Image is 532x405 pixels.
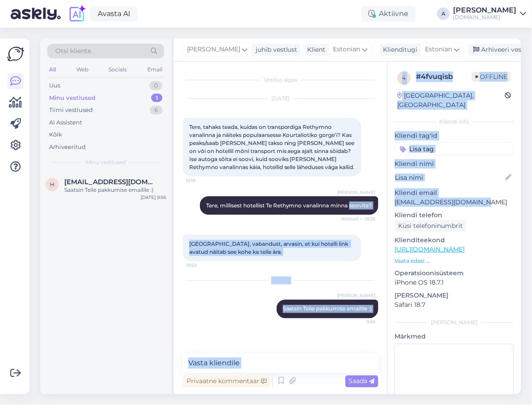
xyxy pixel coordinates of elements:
[395,211,514,220] p: Kliendi telefon
[304,45,326,54] div: Klient
[342,319,376,326] span: 9:56
[145,64,164,75] div: Email
[49,81,60,90] div: Uus
[395,278,514,287] p: iPhone OS 18.7.1
[416,71,472,82] div: # 4fvuqisb
[380,45,418,54] div: Klienditugi
[403,74,406,81] span: 4
[107,64,129,75] div: Socials
[151,94,162,103] div: 1
[86,158,126,166] span: Minu vestlused
[68,4,87,23] img: explore-ai
[187,45,240,54] span: [PERSON_NAME]
[395,245,465,253] a: [URL][DOMAIN_NAME]
[453,7,517,14] div: [PERSON_NAME]
[64,186,166,194] div: Saatsin Teile pakkumise emailile :)
[186,262,219,269] span: 18:50
[395,188,514,198] p: Kliendi email
[50,181,54,188] span: h
[150,81,162,90] div: 0
[47,64,58,75] div: All
[206,202,372,209] span: Tere, millisest hotellist Te Rethymno vanalinna minna soovite?
[337,189,376,196] span: [PERSON_NAME]
[333,45,361,54] span: Estonian
[395,291,514,300] p: [PERSON_NAME]
[395,142,514,156] input: Lisa tag
[395,198,514,207] p: [EMAIL_ADDRESS][DOMAIN_NAME]
[341,215,376,222] span: Nähtud ✓ 18:36
[183,277,378,285] div: [DATE]
[75,64,90,75] div: Web
[150,106,162,115] div: 6
[49,143,86,152] div: Arhiveeritud
[90,6,138,21] a: Avasta AI
[141,194,166,201] div: [DATE] 9:56
[183,76,378,84] div: Vestlus algas
[395,220,467,232] div: Küsi telefoninumbrit
[186,177,219,184] span: 18:16
[472,72,511,82] span: Offline
[64,178,157,186] span: harrietkubi123@gmail.com
[437,8,450,20] div: A
[49,130,62,139] div: Kõik
[453,14,517,21] div: [DOMAIN_NAME]
[395,269,514,278] p: Operatsioonisüsteem
[49,106,93,115] div: Tiimi vestlused
[49,118,82,127] div: AI Assistent
[398,91,505,110] div: [GEOGRAPHIC_DATA], [GEOGRAPHIC_DATA]
[453,7,527,21] a: [PERSON_NAME][DOMAIN_NAME]
[395,318,514,326] div: [PERSON_NAME]
[362,6,416,22] div: Aktiivne
[395,131,514,141] p: Kliendi tag'id
[183,376,270,388] div: Privaatne kommentaar
[283,306,372,312] span: Saatsin Teile pakkumise emailile :)
[49,94,96,103] div: Minu vestlused
[395,159,514,169] p: Kliendi nimi
[395,332,514,341] p: Märkmed
[395,173,504,182] input: Lisa nimi
[395,257,514,265] p: Vaata edasi ...
[7,45,24,62] img: Askly Logo
[55,46,91,56] span: Otsi kliente
[395,236,514,245] p: Klienditeekond
[395,300,514,310] p: Safari 18.7
[189,124,356,170] span: Tere, tahaks teada, kuidas on transpordiga Rethymno vanalinna ja näiteks populaarsesse Kourtaliot...
[252,45,298,54] div: juhib vestlust
[349,377,375,385] span: Saada
[189,240,350,255] span: [GEOGRAPHIC_DATA], vabandust, arvasin, et kui hotelli link avatud näitab see kohe ka teile ära.
[183,95,378,103] div: [DATE]
[395,118,514,126] div: Kliendi info
[337,293,376,299] span: [PERSON_NAME]
[425,45,453,54] span: Estonian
